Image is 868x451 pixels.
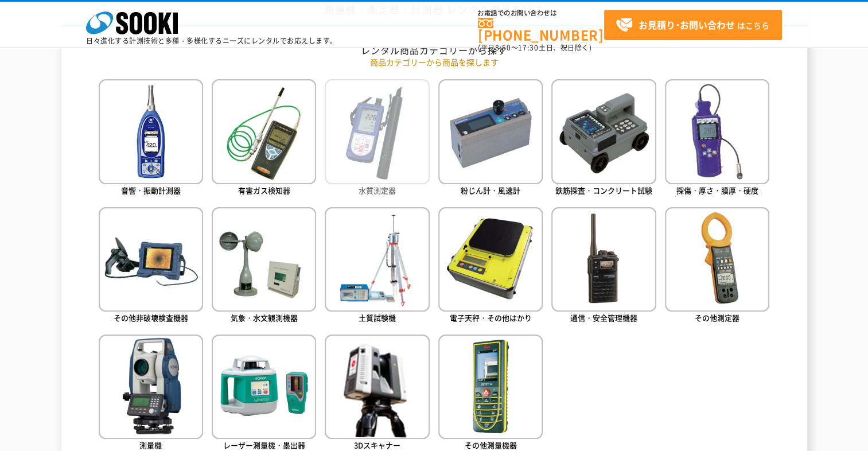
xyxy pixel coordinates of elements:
[518,42,539,53] span: 17:30
[695,312,739,323] span: その他測定器
[212,79,316,184] img: 有害ガス検知器
[555,185,652,196] span: 鉄筋探査・コンクリート試験
[231,312,298,323] span: 気象・水文観測機器
[665,207,769,312] img: その他測定器
[438,79,543,198] a: 粉じん計・風速計
[325,79,429,184] img: 水質測定器
[551,79,656,184] img: 鉄筋探査・コンクリート試験
[212,335,316,439] img: レーザー測量機・墨出器
[495,42,511,53] span: 8:50
[438,207,543,312] img: 電子天秤・その他はかり
[212,207,316,312] img: 気象・水文観測機器
[478,10,604,17] span: お電話でのお問い合わせは
[114,312,188,323] span: その他非破壊検査機器
[359,312,396,323] span: 土質試験機
[450,312,532,323] span: 電子天秤・その他はかり
[99,335,203,439] img: 測量機
[551,207,656,326] a: 通信・安全管理機器
[570,312,637,323] span: 通信・安全管理機器
[461,185,520,196] span: 粉じん計・風速計
[121,185,181,196] span: 音響・振動計測器
[325,207,429,326] a: 土質試験機
[665,79,769,198] a: 探傷・厚さ・膜厚・硬度
[99,207,203,326] a: その他非破壊検査機器
[616,17,769,34] span: はこちら
[478,18,604,41] a: [PHONE_NUMBER]
[438,207,543,326] a: 電子天秤・その他はかり
[212,207,316,326] a: 気象・水文観測機器
[438,79,543,184] img: 粉じん計・風速計
[223,440,305,450] span: レーザー測量機・墨出器
[359,185,396,196] span: 水質測定器
[665,207,769,326] a: その他測定器
[604,10,782,40] a: お見積り･お問い合わせはこちら
[551,79,656,198] a: 鉄筋探査・コンクリート試験
[438,335,543,439] img: その他測量機器
[325,79,429,198] a: 水質測定器
[676,185,758,196] span: 探傷・厚さ・膜厚・硬度
[238,185,290,196] span: 有害ガス検知器
[325,335,429,439] img: 3Dスキャナー
[639,18,735,32] strong: お見積り･お問い合わせ
[478,42,591,53] span: (平日 ～ 土日、祝日除く)
[99,207,203,312] img: その他非破壊検査機器
[212,79,316,198] a: 有害ガス検知器
[465,440,517,450] span: その他測量機器
[354,440,400,450] span: 3Dスキャナー
[86,37,337,44] p: 日々進化する計測技術と多種・多様化するニーズにレンタルでお応えします。
[665,79,769,184] img: 探傷・厚さ・膜厚・硬度
[99,79,203,184] img: 音響・振動計測器
[325,207,429,312] img: 土質試験機
[99,79,203,198] a: 音響・振動計測器
[551,207,656,312] img: 通信・安全管理機器
[99,56,770,68] p: 商品カテゴリーから商品を探します
[139,440,162,450] span: 測量機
